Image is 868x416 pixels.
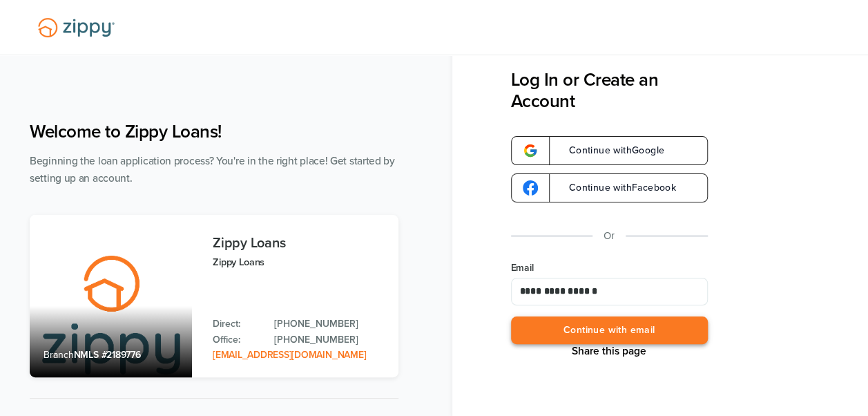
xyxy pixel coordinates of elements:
p: Direct: [213,316,260,332]
img: google-logo [523,143,538,158]
a: google-logoContinue withFacebook [511,173,708,202]
span: Continue with Facebook [555,183,676,193]
h1: Welcome to Zippy Loans! [30,121,398,142]
h3: Log In or Create an Account [511,69,708,112]
input: Email Address [511,278,708,305]
img: google-logo [523,180,538,196]
button: Continue with email [511,316,708,345]
a: Email Address: zippyguide@zippymh.com [213,349,366,361]
a: Office Phone: 512-975-2947 [274,332,385,348]
p: Zippy Loans [213,254,385,270]
button: Share This Page [568,344,650,358]
p: Office: [213,332,260,348]
h3: Zippy Loans [213,236,385,251]
span: Branch [44,349,74,361]
p: Or [604,227,615,245]
label: Email [511,261,708,275]
span: NMLS #2189776 [74,349,141,361]
span: Continue with Google [555,146,665,155]
span: Beginning the loan application process? You're in the right place! Get started by setting up an a... [30,155,395,185]
img: Lender Logo [30,12,123,44]
a: google-logoContinue withGoogle [511,136,708,165]
a: Direct Phone: 512-975-2947 [274,316,385,332]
